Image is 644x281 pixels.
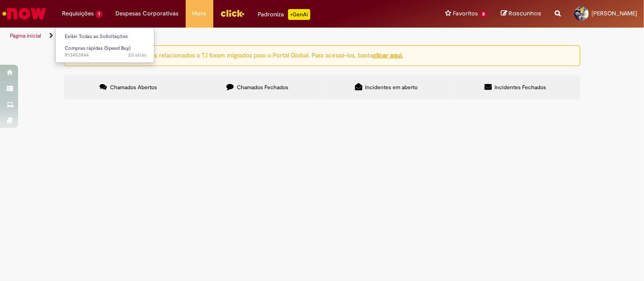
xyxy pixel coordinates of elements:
[55,27,154,63] ul: Requisições
[65,52,146,59] span: R13453844
[56,32,155,42] a: Exibir Todas as Solicitações
[288,9,310,20] p: +GenAi
[220,6,245,20] img: click_logo_yellow_360x200.png
[96,10,102,18] span: 1
[501,10,541,18] a: Rascunhos
[509,9,541,18] span: Rascunhos
[62,9,94,18] span: Requisições
[237,84,288,91] span: Chamados Fechados
[128,52,146,58] time: 27/08/2025 17:13:21
[258,9,310,20] div: Padroniza
[116,9,179,18] span: Despesas Corporativas
[110,84,157,91] span: Chamados Abertos
[7,28,423,44] ul: Trilhas de página
[192,9,207,18] span: More
[495,84,547,91] span: Incidentes Fechados
[10,32,41,39] a: Página inicial
[82,51,403,59] ng-bind-html: Atenção: alguns chamados relacionados a T.I foram migrados para o Portal Global. Para acessá-los,...
[56,43,155,60] a: Aberto R13453844 : Compras rápidas (Speed Buy)
[480,10,487,18] span: 8
[373,51,403,59] a: clicar aqui.
[591,10,637,17] span: [PERSON_NAME]
[1,5,48,23] img: ServiceNow
[453,9,478,18] span: Favoritos
[65,45,130,52] span: Compras rápidas (Speed Buy)
[128,52,146,58] span: 2d atrás
[365,84,418,91] span: Incidentes em aberto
